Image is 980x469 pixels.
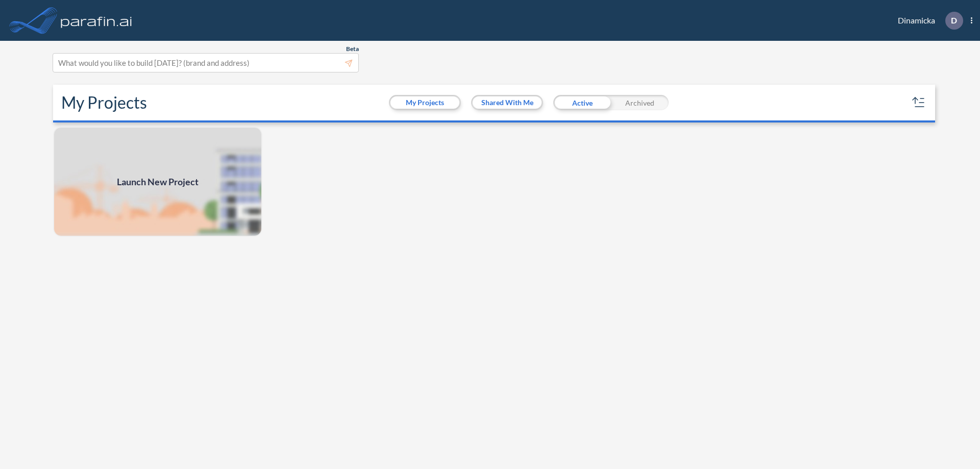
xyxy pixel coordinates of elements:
[951,16,957,25] p: D
[473,96,542,109] button: Shared With Me
[553,95,611,110] div: Active
[346,45,359,53] span: Beta
[911,94,927,111] button: sort
[883,12,972,30] div: Dinamicka
[611,95,669,110] div: Archived
[117,175,199,189] span: Launch New Project
[53,127,262,237] img: add
[61,93,147,112] h2: My Projects
[390,96,459,109] button: My Projects
[59,10,134,31] img: logo
[53,127,262,237] a: Launch New Project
